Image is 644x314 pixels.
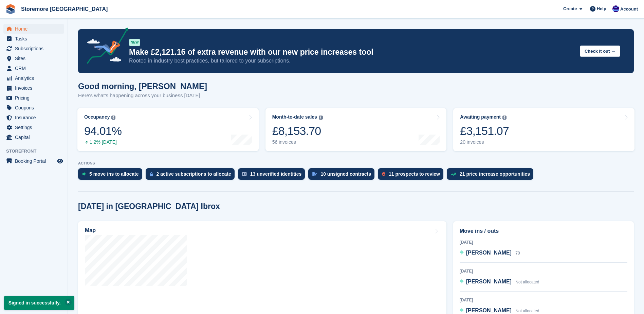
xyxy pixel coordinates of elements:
a: menu [3,73,64,83]
span: [PERSON_NAME] [466,308,512,313]
span: [PERSON_NAME] [466,250,512,256]
a: 5 move ins to allocate [78,168,146,183]
span: Analytics [15,73,56,83]
a: menu [3,93,64,103]
img: active_subscription_to_allocate_icon-d502201f5373d7db506a760aba3b589e785aa758c864c3986d89f69b8ff3... [150,172,153,176]
div: 11 prospects to review [389,171,440,177]
img: icon-info-grey-7440780725fd019a000dd9b08b2336e03edf1995a4989e88bcd33f0948082b44.svg [111,116,115,120]
div: 2 active subscriptions to allocate [157,171,231,177]
a: Awaiting payment £3,151.07 20 invoices [453,108,634,151]
h2: Move ins / outs [460,227,627,235]
div: 1.2% [DATE] [84,139,122,145]
div: Awaiting payment [460,114,501,120]
span: Booking Portal [15,156,56,166]
div: 10 unsigned contracts [320,171,371,177]
img: verify_identity-adf6edd0f0f0b5bbfe63781bf79b02c33cf7c696d77639b501bdc392416b5a36.svg [242,172,247,176]
a: menu [3,83,64,93]
img: icon-info-grey-7440780725fd019a000dd9b08b2336e03edf1995a4989e88bcd33f0948082b44.svg [502,116,507,120]
h2: Map [85,227,96,233]
button: Check it out → [580,46,620,57]
a: menu [3,133,64,142]
span: CRM [15,64,56,73]
span: Not allocated [515,280,539,284]
p: Signed in successfully. [4,296,74,310]
span: Coupons [15,103,56,112]
span: Tasks [15,34,56,43]
img: Angela [612,5,619,12]
span: Insurance [15,113,56,122]
img: move_ins_to_allocate_icon-fdf77a2bb77ea45bf5b3d319d69a93e2d87916cf1d5bf7949dd705db3b84f3ca.svg [82,172,86,176]
a: menu [3,103,64,112]
div: NEW [129,39,140,46]
a: menu [3,24,64,34]
a: 10 unsigned contracts [308,168,378,183]
a: menu [3,54,64,63]
a: [PERSON_NAME] 70 [460,249,520,258]
a: menu [3,113,64,122]
img: icon-info-grey-7440780725fd019a000dd9b08b2336e03edf1995a4989e88bcd33f0948082b44.svg [319,116,323,120]
span: Storefront [6,148,68,155]
img: contract_signature_icon-13c848040528278c33f63329250d36e43548de30e8caae1d1a13099fd9432cc5.svg [312,172,317,176]
div: £8,153.70 [272,124,323,138]
div: 21 price increase opportunities [460,171,530,177]
a: menu [3,123,64,132]
p: Make £2,121.16 of extra revenue with our new price increases tool [129,47,574,57]
span: Not allocated [515,309,539,313]
span: Create [563,5,577,12]
div: 5 move ins to allocate [89,171,139,177]
div: Occupancy [84,114,110,120]
p: ACTIONS [78,161,634,165]
a: 11 prospects to review [378,168,447,183]
a: 13 unverified identities [238,168,309,183]
img: stora-icon-8386f47178a22dfd0bd8f6a31ec36ba5ce8667c1dd55bd0f319d3a0aa187defe.svg [5,4,16,14]
div: Month-to-date sales [272,114,317,120]
a: Storemore [GEOGRAPHIC_DATA] [18,3,110,15]
img: prospect-51fa495bee0391a8d652442698ab0144808aea92771e9ea1ae160a38d050c398.svg [382,172,385,176]
a: menu [3,64,64,73]
a: menu [3,156,64,166]
p: Here's what's happening across your business [DATE] [78,92,207,100]
span: Home [15,24,56,34]
span: Invoices [15,83,56,93]
h1: Good morning, [PERSON_NAME] [78,82,207,91]
span: Sites [15,54,56,63]
span: Account [620,6,638,13]
span: 70 [515,251,520,256]
a: Preview store [56,157,64,165]
a: Occupancy 94.01% 1.2% [DATE] [77,108,259,151]
a: [PERSON_NAME] Not allocated [460,278,539,286]
img: price_increase_opportunities-93ffe204e8149a01c8c9dc8f82e8f89637d9d84a8eef4429ea346261dce0b2c0.svg [451,173,456,176]
div: [DATE] [460,297,627,303]
div: £3,151.07 [460,124,509,138]
span: Pricing [15,93,56,103]
span: Help [597,5,606,12]
a: menu [3,34,64,43]
span: Subscriptions [15,44,56,53]
a: 2 active subscriptions to allocate [146,168,238,183]
div: 94.01% [84,124,122,138]
div: [DATE] [460,239,627,245]
p: Rooted in industry best practices, but tailored to your subscriptions. [129,57,574,65]
h2: [DATE] in [GEOGRAPHIC_DATA] Ibrox [78,202,220,211]
img: price-adjustments-announcement-icon-8257ccfd72463d97f412b2fc003d46551f7dbcb40ab6d574587a9cd5c0d94... [81,28,129,66]
a: menu [3,44,64,53]
span: Capital [15,133,56,142]
div: 20 invoices [460,139,509,145]
div: 56 invoices [272,139,323,145]
a: 21 price increase opportunities [447,168,537,183]
a: Month-to-date sales £8,153.70 56 invoices [265,108,447,151]
span: [PERSON_NAME] [466,279,512,284]
div: 13 unverified identities [250,171,302,177]
span: Settings [15,123,56,132]
div: [DATE] [460,268,627,274]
